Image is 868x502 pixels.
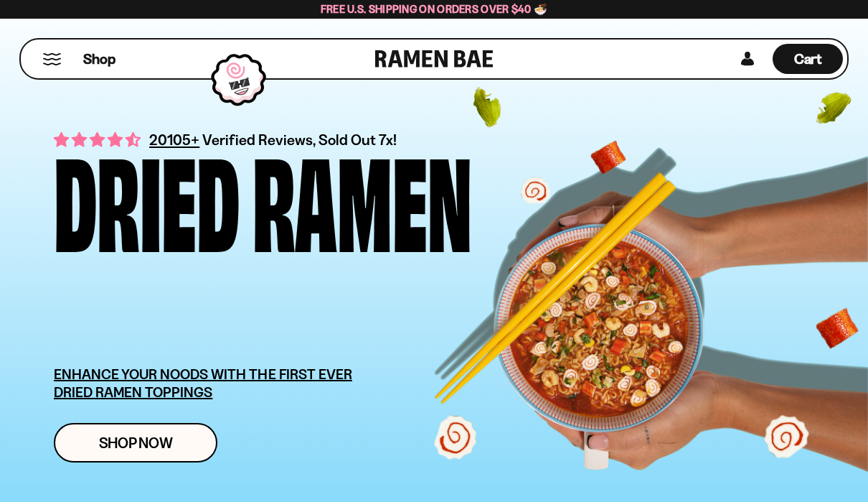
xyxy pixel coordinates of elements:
[99,435,173,450] span: Shop Now
[321,2,548,16] span: Free U.S. Shipping on Orders over $40 🍜
[42,53,62,65] button: Mobile Menu Trigger
[83,50,115,69] span: Shop
[773,39,843,78] a: Cart
[83,44,115,74] a: Shop
[253,147,472,246] div: Ramen
[54,423,217,463] a: Shop Now
[794,50,822,68] span: Cart
[54,147,240,246] div: Dried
